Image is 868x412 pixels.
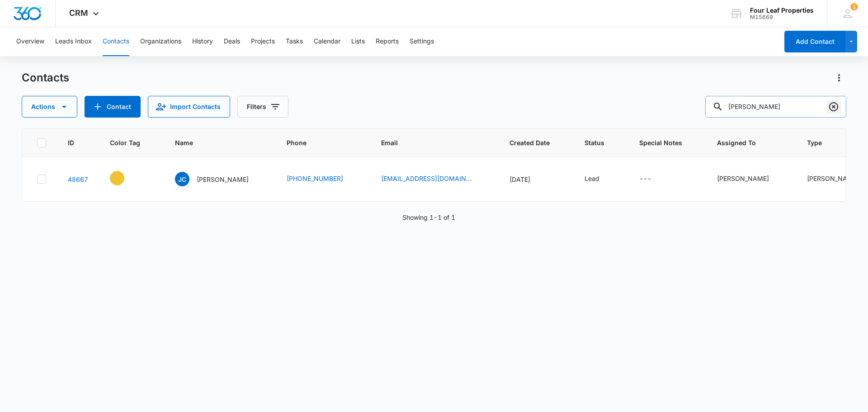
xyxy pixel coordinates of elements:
div: Status - Lead - Select to Edit Field [585,174,616,185]
p: Showing 1-1 of 1 [402,213,455,222]
button: Deals [224,27,240,56]
button: Contacts [103,27,129,56]
button: Clear [826,99,841,114]
div: Special Notes - - Select to Edit Field [639,174,668,185]
span: CRM [69,8,88,18]
div: Email - jeraddee23@gmail.com - Select to Edit Field [381,174,488,185]
span: Color Tag [110,138,140,147]
div: account id [750,14,814,20]
div: Phone - (903) 812-6098 - Select to Edit Field [287,174,359,185]
span: JC [175,172,189,186]
button: Add Contact [85,96,141,118]
input: Search Contacts [705,96,846,118]
button: Calendar [314,27,340,56]
button: Lists [351,27,365,56]
div: [PERSON_NAME] [717,174,769,183]
button: Filters [237,96,288,118]
button: Organizations [140,27,181,56]
a: [PHONE_NUMBER] [287,174,343,183]
div: Assigned To - Eleida Romero - Select to Edit Field [717,174,785,185]
button: Actions [832,71,846,85]
span: Special Notes [639,138,682,147]
button: History [192,27,213,56]
h1: Contacts [22,71,69,85]
button: Settings [410,27,434,56]
button: Overview [16,27,44,56]
button: Tasks [286,27,303,56]
span: Status [585,138,604,147]
div: - - Select to Edit Field [110,171,141,185]
div: [DATE] [509,175,563,184]
span: Name [175,138,252,147]
div: Name - Jerad Craine - Select to Edit Field [175,172,265,186]
button: Import Contacts [148,96,230,118]
span: Phone [287,138,346,147]
button: Projects [251,27,275,56]
button: Leads Inbox [55,27,92,56]
span: Assigned To [717,138,772,147]
button: Add Contact [784,31,845,52]
p: [PERSON_NAME] [197,175,249,184]
div: account name [750,7,814,14]
div: notifications count [850,3,858,10]
span: 1 [850,3,858,10]
a: [EMAIL_ADDRESS][DOMAIN_NAME] [381,174,472,183]
a: Navigate to contact details page for Jerad Craine [68,175,88,183]
div: --- [639,174,651,185]
span: ID [68,138,75,147]
button: Actions [22,96,77,118]
button: Reports [376,27,399,56]
div: Lead [585,174,599,183]
span: Created Date [509,138,550,147]
span: Email [381,138,475,147]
